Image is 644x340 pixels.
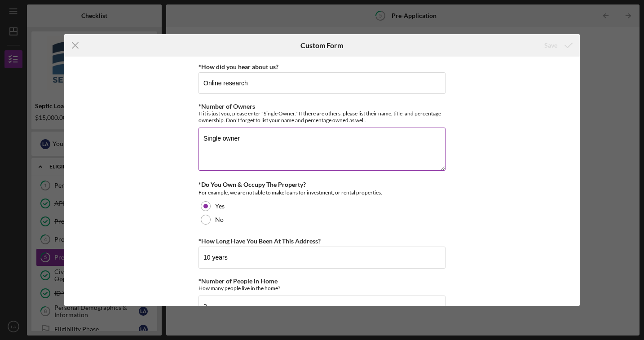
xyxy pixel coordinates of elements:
div: If it is just you, please enter "Single Owner." If there are others, please list their name, titl... [198,110,446,124]
div: Save [544,36,557,54]
div: *Do You Own & Occupy The Property? [198,181,446,188]
h6: Custom Form [300,41,343,49]
div: How many people live in the home? [198,285,446,291]
button: Save [535,36,580,54]
label: *Number of People in Home [198,277,278,285]
label: *How Long Have You Been At This Address? [198,237,321,245]
label: No [215,216,224,223]
div: For example, we are not able to make loans for investment, or rental properties. [198,188,446,197]
label: *Number of Owners [198,102,255,110]
textarea: Single owner [198,128,446,171]
label: Yes [215,203,225,210]
label: *How did you hear about us? [198,63,278,71]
